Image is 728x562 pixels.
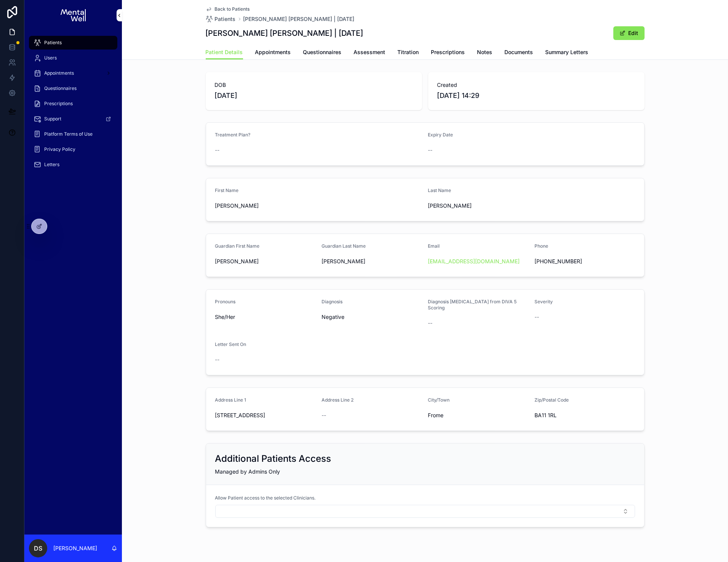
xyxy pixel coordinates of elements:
[398,48,419,56] span: Titration
[215,299,236,304] span: Pronouns
[322,313,422,321] span: Negative
[303,48,342,56] span: Questionnaires
[303,45,342,61] a: Questionnaires
[206,45,243,60] a: Patient Details
[215,258,316,265] span: [PERSON_NAME]
[215,187,239,193] span: First Name
[322,258,422,265] span: [PERSON_NAME]
[243,15,355,23] a: [PERSON_NAME] [PERSON_NAME] | [DATE]
[534,299,553,304] span: Severity
[505,48,533,56] span: Documents
[428,202,529,210] span: [PERSON_NAME]
[428,411,529,419] span: Frome
[428,397,450,403] span: City/Town
[206,48,243,56] span: Patient Details
[322,299,342,304] span: Diagnosis
[505,45,533,61] a: Documents
[215,453,331,465] h2: Additional Patients Access
[215,202,422,210] span: [PERSON_NAME]
[44,101,73,107] span: Prescriptions
[215,146,220,154] span: --
[53,544,97,552] p: [PERSON_NAME]
[215,81,413,89] span: DOB
[215,397,246,403] span: Address Line 1
[215,313,316,321] span: She/Her
[437,81,635,89] span: Created
[44,55,57,61] span: Users
[431,48,465,56] span: Prescriptions
[29,66,117,80] a: Appointments
[34,544,42,553] span: DS
[428,146,433,154] span: --
[354,48,386,56] span: Assessment
[206,6,250,12] a: Back to Patients
[534,411,635,419] span: BA11 1RL
[44,146,75,152] span: Privacy Policy
[29,97,117,110] a: Prescriptions
[428,258,520,265] a: [EMAIL_ADDRESS][DOMAIN_NAME]
[354,45,386,61] a: Assessment
[29,143,117,156] a: Privacy Policy
[44,85,77,91] span: Questionnaires
[398,45,419,61] a: Titration
[215,341,246,347] span: Letter Sent On
[29,82,117,95] a: Questionnaires
[534,313,539,321] span: --
[44,131,93,137] span: Platform Terms of Use
[255,45,291,61] a: Appointments
[29,112,117,126] a: Support
[428,187,451,193] span: Last Name
[29,127,117,141] a: Platform Terms of Use
[428,132,453,138] span: Expiry Date
[322,243,366,249] span: Guardian Last Name
[44,116,61,122] span: Support
[61,9,85,21] img: App logo
[44,70,74,76] span: Appointments
[215,90,413,101] span: [DATE]
[29,51,117,65] a: Users
[206,15,236,23] a: Patients
[546,45,589,61] a: Summary Letters
[29,158,117,171] a: Letters
[215,243,260,249] span: Guardian First Name
[437,90,635,101] span: [DATE] 14:29
[215,468,280,475] span: Managed by Admins Only
[534,258,635,265] span: [PHONE_NUMBER]
[44,162,59,168] span: Letters
[534,243,548,249] span: Phone
[428,243,440,249] span: Email
[215,132,251,138] span: Treatment Plan?
[477,45,493,61] a: Notes
[428,319,433,327] span: --
[613,26,645,40] button: Edit
[24,30,122,181] div: scrollable content
[29,36,117,50] a: Patients
[428,299,517,311] span: Diagnosis [MEDICAL_DATA] from DIVA 5 Scoring
[215,495,316,501] span: Allow Patient access to the selected Clinicians.
[215,411,316,419] span: [STREET_ADDRESS]
[534,397,569,403] span: Zip/Postal Code
[215,6,250,12] span: Back to Patients
[215,505,635,518] button: Select Button
[322,411,326,419] span: --
[431,45,465,61] a: Prescriptions
[255,48,291,56] span: Appointments
[477,48,493,56] span: Notes
[215,15,236,23] span: Patients
[215,356,220,363] span: --
[206,28,363,38] h1: [PERSON_NAME] [PERSON_NAME] | [DATE]
[44,40,62,46] span: Patients
[546,48,589,56] span: Summary Letters
[322,397,354,403] span: Address Line 2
